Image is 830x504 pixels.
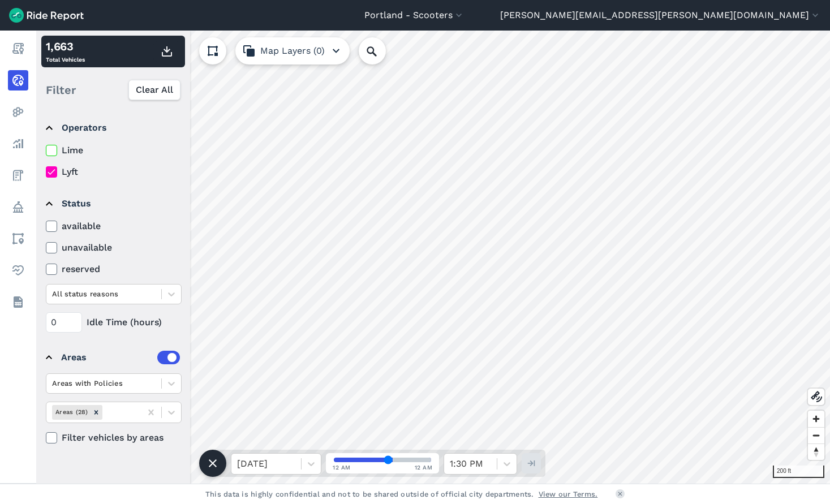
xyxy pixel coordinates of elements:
[808,411,824,427] button: Zoom in
[539,489,598,499] a: View our Terms.
[46,38,85,65] div: Total Vehicles
[8,70,28,91] a: Realtime
[8,165,28,186] a: Fees
[46,144,182,157] label: Lime
[46,342,180,373] summary: Areas
[773,466,824,478] div: 200 ft
[8,133,28,154] a: Analyze
[8,38,28,59] a: Report
[46,262,182,276] label: reserved
[8,260,28,281] a: Health
[46,112,180,144] summary: Operators
[9,8,84,23] img: Ride Report
[46,188,180,219] summary: Status
[46,38,85,55] div: 1,663
[52,405,90,419] div: Areas (28)
[8,197,28,217] a: Policy
[333,463,351,472] span: 12 AM
[8,229,28,249] a: Areas
[41,72,185,107] div: Filter
[808,427,824,443] button: Zoom out
[235,37,350,64] button: Map Layers (0)
[61,351,180,364] div: Areas
[46,312,182,333] div: Idle Time (hours)
[90,405,102,419] div: Remove Areas (28)
[128,80,180,100] button: Clear All
[46,431,182,445] label: Filter vehicles by areas
[808,443,824,460] button: Reset bearing to north
[136,83,173,97] span: Clear All
[415,463,433,472] span: 12 AM
[46,165,182,179] label: Lyft
[46,219,182,233] label: available
[359,37,404,64] input: Search Location or Vehicles
[500,8,821,22] button: [PERSON_NAME][EMAIL_ADDRESS][PERSON_NAME][DOMAIN_NAME]
[46,241,182,255] label: unavailable
[8,102,28,122] a: Heatmaps
[364,8,465,22] button: Portland - Scooters
[36,31,830,484] canvas: Map
[8,292,28,312] a: Datasets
